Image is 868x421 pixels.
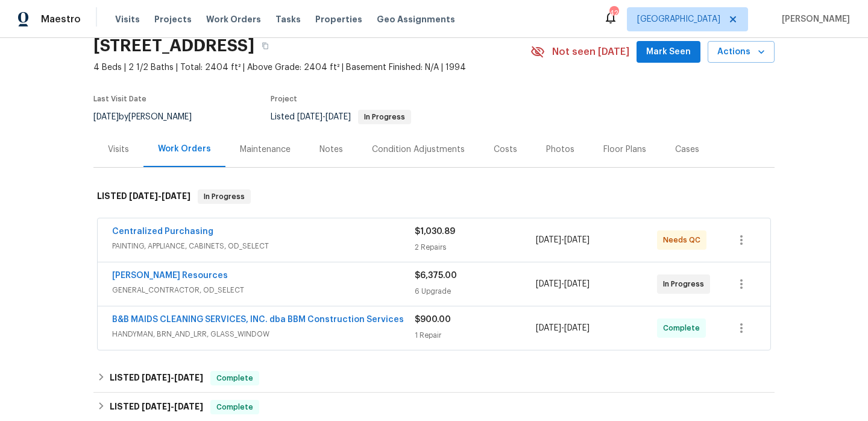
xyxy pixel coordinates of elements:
[174,373,203,382] span: [DATE]
[646,45,691,60] span: Mark Seen
[494,144,517,156] div: Costs
[536,322,590,334] span: -
[325,113,351,121] span: [DATE]
[603,144,646,156] div: Floor Plans
[254,35,276,57] button: Copy Address
[108,144,129,156] div: Visits
[112,328,415,340] span: HANDYMAN, BRN_AND_LRR, GLASS_WINDOW
[112,284,415,296] span: GENERAL_CONTRACTOR, OD_SELECT
[93,110,206,124] div: by [PERSON_NAME]
[93,95,146,103] span: Last Visit Date
[142,373,171,382] span: [DATE]
[199,191,250,203] span: In Progress
[212,372,258,384] span: Complete
[142,402,171,411] span: [DATE]
[142,373,203,382] span: -
[112,315,404,324] a: B&B MAIDS CLEANING SERVICES, INC. dba BBM Construction Services
[415,315,451,324] span: $900.00
[536,280,561,288] span: [DATE]
[112,227,213,236] a: Centralized Purchasing
[271,113,411,121] span: Listed
[415,329,536,341] div: 1 Repair
[240,144,291,156] div: Maintenance
[564,280,590,288] span: [DATE]
[415,241,536,253] div: 2 Repairs
[372,144,465,156] div: Condition Adjustments
[142,402,203,411] span: -
[564,324,590,332] span: [DATE]
[637,13,720,25] span: [GEOGRAPHIC_DATA]
[154,13,192,25] span: Projects
[297,113,322,121] span: [DATE]
[609,7,618,19] div: 42
[708,41,775,63] button: Actions
[564,236,590,244] span: [DATE]
[536,234,590,246] span: -
[377,13,455,25] span: Geo Assignments
[129,192,190,200] span: -
[275,15,301,24] span: Tasks
[115,13,140,25] span: Visits
[663,322,705,334] span: Complete
[206,13,261,25] span: Work Orders
[110,371,203,385] h6: LISTED
[536,236,561,244] span: [DATE]
[129,192,158,200] span: [DATE]
[415,227,455,236] span: $1,030.89
[536,324,561,332] span: [DATE]
[93,62,530,74] span: 4 Beds | 2 1/2 Baths | Total: 2404 ft² | Above Grade: 2404 ft² | Basement Finished: N/A | 1994
[112,271,228,280] a: [PERSON_NAME] Resources
[93,113,119,121] span: [DATE]
[552,46,629,58] span: Not seen [DATE]
[162,192,190,200] span: [DATE]
[777,13,850,25] span: [PERSON_NAME]
[536,278,590,290] span: -
[675,144,699,156] div: Cases
[717,45,765,60] span: Actions
[174,402,203,411] span: [DATE]
[359,113,410,121] span: In Progress
[271,95,297,103] span: Project
[319,144,343,156] div: Notes
[212,401,258,413] span: Complete
[637,41,700,63] button: Mark Seen
[93,177,775,216] div: LISTED [DATE]-[DATE]In Progress
[41,13,81,25] span: Maestro
[297,113,351,121] span: -
[663,234,705,246] span: Needs QC
[415,271,457,280] span: $6,375.00
[315,13,362,25] span: Properties
[663,278,709,290] span: In Progress
[158,143,211,155] div: Work Orders
[93,40,254,52] h2: [STREET_ADDRESS]
[110,400,203,414] h6: LISTED
[93,364,775,393] div: LISTED [DATE]-[DATE]Complete
[415,285,536,297] div: 6 Upgrade
[97,189,190,204] h6: LISTED
[112,240,415,252] span: PAINTING, APPLIANCE, CABINETS, OD_SELECT
[546,144,574,156] div: Photos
